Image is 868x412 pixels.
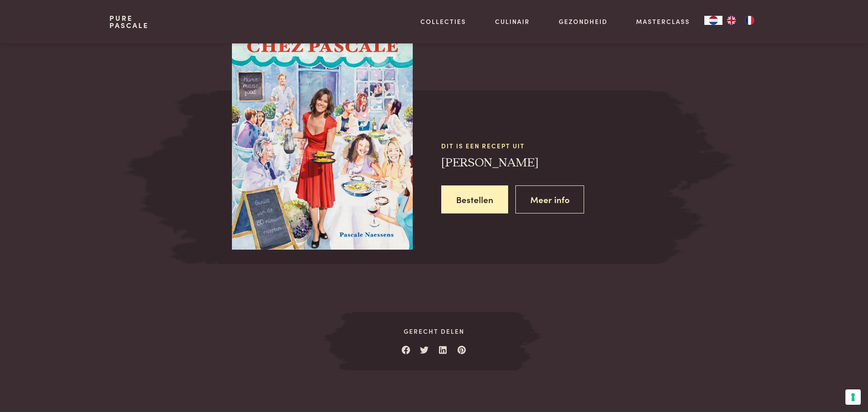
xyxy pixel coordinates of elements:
[636,17,690,26] a: Masterclass
[353,327,515,336] span: Gerecht delen
[559,17,608,26] a: Gezondheid
[109,14,149,29] a: PurePascale
[845,389,861,405] button: Uw voorkeuren voor toestemming voor trackingtechnologieën
[495,17,530,26] a: Culinair
[722,16,759,25] ul: Language list
[515,185,585,214] a: Meer info
[441,141,651,151] span: Dit is een recept uit
[704,16,759,25] aside: Language selected: Nederlands
[722,16,741,25] a: EN
[704,16,722,25] a: NL
[441,155,651,171] h3: [PERSON_NAME]
[441,185,508,214] a: Bestellen
[704,16,722,25] div: Language
[420,17,466,26] a: Collecties
[741,16,759,25] a: FR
